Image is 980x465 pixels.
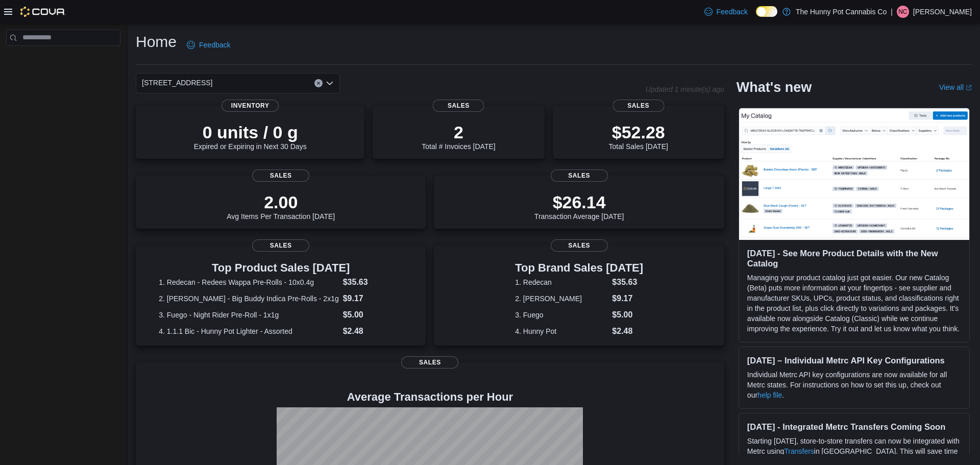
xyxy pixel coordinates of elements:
[612,292,643,305] dd: $9.17
[939,83,972,91] a: View allExternal link
[898,6,907,18] span: NC
[612,100,664,112] span: Sales
[515,262,643,274] h3: Top Brand Sales [DATE]
[737,79,812,95] h2: What's new
[159,262,403,274] h3: Top Product Sales [DATE]
[612,276,643,288] dd: $35.63
[343,292,403,305] dd: $9.17
[159,326,338,336] dt: 4. 1.1.1 Bic - Hunny Pot Lighter - Assorted
[612,325,643,337] dd: $2.48
[747,370,961,400] p: Individual Metrc API key configurations are now available for all Metrc states. For instructions ...
[343,309,403,321] dd: $5.00
[159,310,338,320] dt: 3. Fuego - Night Rider Pre-Roll - 1x1g
[227,192,335,212] p: 2.00
[6,48,120,72] nav: Complex example
[534,192,624,221] div: Transaction Average [DATE]
[515,310,608,320] dt: 3. Fuego
[422,122,495,151] div: Total # Invoices [DATE]
[159,277,338,287] dt: 1. Redecan - Redees Wappa Pre-Rolls - 10x0.4g
[612,309,643,321] dd: $5.00
[422,122,495,142] p: 2
[534,192,624,212] p: $26.14
[433,100,484,112] span: Sales
[222,100,279,112] span: Inventory
[757,391,782,399] a: help file
[142,77,212,89] span: [STREET_ADDRESS]
[796,6,887,18] p: The Hunny Pot Cannabis Co
[252,239,309,252] span: Sales
[609,122,668,151] div: Total Sales [DATE]
[136,32,177,52] h1: Home
[144,391,716,403] h4: Average Transactions per Hour
[252,169,309,182] span: Sales
[609,122,668,142] p: $52.28
[784,447,814,455] a: Transfers
[717,7,748,17] span: Feedback
[747,248,961,268] h3: [DATE] - See More Product Details with the New Catalog
[515,277,608,287] dt: 1. Redecan
[194,122,307,142] p: 0 units / 0 g
[646,85,724,93] p: Updated 1 minute(s) ago
[913,6,972,18] p: [PERSON_NAME]
[401,356,458,369] span: Sales
[199,40,230,50] span: Feedback
[747,273,961,334] p: Managing your product catalog just got easier. Our new Catalog (Beta) puts more information at yo...
[966,85,972,91] svg: External link
[747,422,961,432] h3: [DATE] - Integrated Metrc Transfers Coming Soon
[515,326,608,336] dt: 4. Hunny Pot
[314,79,323,87] button: Clear input
[551,169,608,182] span: Sales
[326,79,334,87] button: Open list of options
[227,192,335,221] div: Avg Items Per Transaction [DATE]
[747,355,961,365] h3: [DATE] – Individual Metrc API Key Configurations
[891,6,893,18] p: |
[343,276,403,288] dd: $35.63
[343,325,403,337] dd: $2.48
[897,6,909,18] div: Nick Cirinna
[20,7,66,17] img: Cova
[700,2,752,22] a: Feedback
[551,239,608,252] span: Sales
[183,35,234,55] a: Feedback
[756,17,756,17] span: Dark Mode
[194,122,307,151] div: Expired or Expiring in Next 30 Days
[756,6,777,17] input: Dark Mode
[515,293,608,304] dt: 2. [PERSON_NAME]
[159,293,338,304] dt: 2. [PERSON_NAME] - Big Buddy Indica Pre-Rolls - 2x1g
